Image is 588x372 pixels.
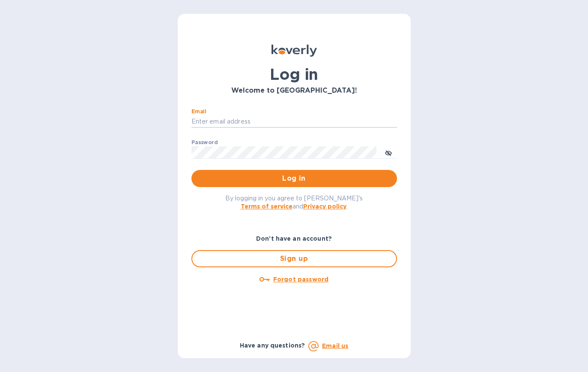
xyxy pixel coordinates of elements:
[191,170,397,187] button: Log in
[273,276,328,283] u: Forgot password
[191,140,218,145] label: Password
[240,342,305,349] b: Have any questions?
[191,87,397,95] h3: Welcome to [GEOGRAPHIC_DATA]!
[322,342,348,349] a: Email us
[241,203,293,210] a: Terms of service
[380,144,397,161] button: toggle password visibility
[303,203,346,210] a: Privacy policy
[191,109,206,114] label: Email
[198,173,390,184] span: Log in
[191,65,397,83] h1: Log in
[191,115,397,128] input: Enter email address
[225,195,363,210] span: By logging in you agree to [PERSON_NAME]'s and .
[256,235,332,242] b: Don't have an account?
[199,254,389,264] span: Sign up
[191,250,397,267] button: Sign up
[272,45,317,57] img: Koverly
